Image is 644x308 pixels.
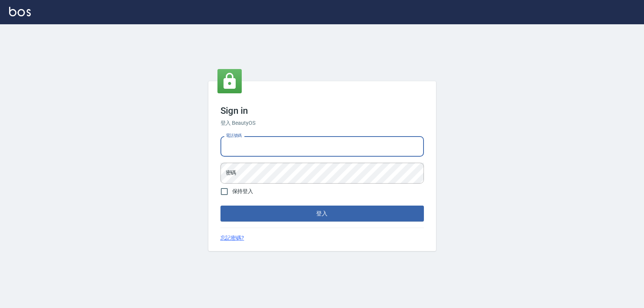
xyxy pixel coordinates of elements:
img: Logo [9,7,31,16]
a: 忘記密碼? [220,234,244,242]
label: 電話號碼 [226,133,242,138]
span: 保持登入 [232,187,254,195]
button: 登入 [220,206,424,222]
h6: 登入 BeautyOS [220,119,424,127]
h3: Sign in [220,105,424,116]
